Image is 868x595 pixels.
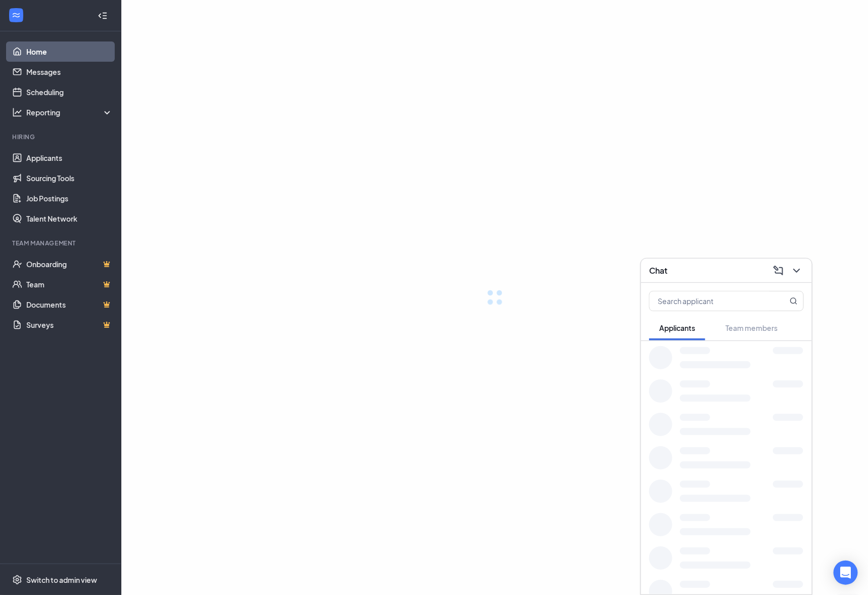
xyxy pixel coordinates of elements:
[26,41,113,62] a: Home
[791,265,803,277] svg: ChevronDown
[649,265,667,276] h3: Chat
[26,82,113,102] a: Scheduling
[26,294,113,315] a: DocumentsCrown
[17,47,145,87] p: Phishing is getting sophisticated, with red flags less apparent. Any email that is suspicious, SP...
[26,254,113,274] a: OnboardingCrown
[26,208,113,229] a: Talent Network
[12,239,111,247] div: Team Management
[12,133,111,141] div: Hiring
[26,315,113,335] a: SurveysCrown
[26,148,113,168] a: Applicants
[834,561,858,585] div: Open Intercom Messenger
[26,107,113,117] div: Reporting
[25,71,62,79] strong: REPORTED
[788,263,804,279] button: ChevronDown
[21,7,99,17] div: NVA CyberSecurity
[26,188,113,208] a: Job Postings
[659,323,695,332] span: Applicants
[790,297,798,305] svg: MagnifyingGlass
[12,107,22,117] svg: Analysis
[26,274,113,294] a: TeamCrown
[98,11,108,21] svg: Collapse
[1,1,21,21] img: 1755887412032553598.png
[11,10,21,20] svg: WorkstreamLogo
[101,180,154,198] button: Watch Video
[98,204,154,223] button: Watch it later
[772,265,785,277] svg: ComposeMessage
[26,575,97,585] div: Switch to admin view
[7,7,17,17] img: 1755887412032553598.png
[725,323,778,332] span: Team members
[12,575,22,585] svg: Settings
[769,263,786,279] button: ComposeMessage
[650,291,769,311] input: Search applicant
[17,121,145,161] p: Please watch this 2-minute video to review the warning signs from the recent phishing email so th...
[26,168,113,188] a: Sourcing Tools
[26,62,113,82] a: Messages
